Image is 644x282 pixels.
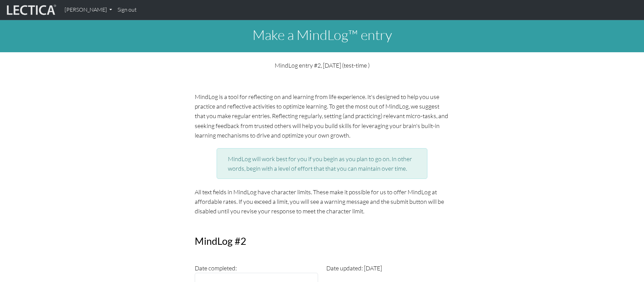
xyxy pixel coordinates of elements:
[195,263,237,273] label: Date completed:
[5,3,56,16] img: lecticalive
[217,148,428,179] div: MindLog will work best for you if you begin as you plan to go on. In other words, begin with a le...
[195,92,450,140] p: MindLog is a tool for reflecting on and learning from life experience. It's designed to help you ...
[115,3,139,17] a: Sign out
[62,3,115,17] a: [PERSON_NAME]
[195,187,450,216] p: All text fields in MindLog have character limits. These make it possible for us to offer MindLog ...
[195,60,450,70] p: MindLog entry #2, [DATE] (test-time )
[191,235,454,247] h2: MindLog #2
